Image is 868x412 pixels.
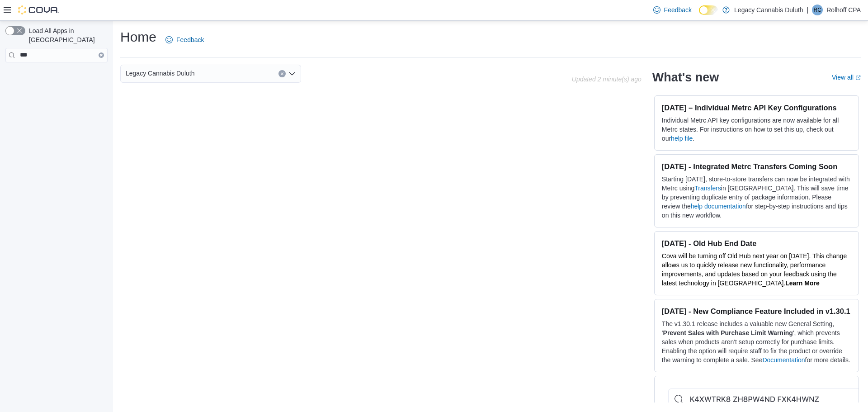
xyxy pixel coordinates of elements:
[832,74,861,81] a: View allExternal link
[662,162,851,171] h3: [DATE] - Integrated Metrc Transfers Coming Soon
[785,279,819,287] a: Learn More
[662,307,851,316] h3: [DATE] - New Compliance Feature Included in v1.30.1
[671,135,693,142] a: help file
[162,31,208,49] a: Feedback
[662,252,847,287] span: Cova will be turning off Old Hub next year on [DATE]. This change allows us to quickly release ne...
[650,1,695,19] a: Feedback
[664,5,692,14] span: Feedback
[662,116,851,143] p: Individual Metrc API key configurations are now available for all Metrc states. For instructions ...
[694,185,721,192] a: Transfers
[699,15,699,15] span: Dark Mode
[762,356,805,364] a: Documentation
[126,68,195,79] span: Legacy Cannabis Duluth
[176,35,204,44] span: Feedback
[662,319,851,365] p: The v1.30.1 release includes a valuable new General Setting, ' ', which prevents sales when produ...
[826,5,861,15] p: Rolhoff CPA
[5,64,108,86] nav: Complex example
[25,26,108,44] span: Load All Apps in [GEOGRAPHIC_DATA]
[18,5,59,14] img: Cova
[662,239,851,248] h3: [DATE] - Old Hub End Date
[699,5,718,15] input: Dark Mode
[663,329,793,336] strong: Prevent Sales with Purchase Limit Warning
[120,28,156,46] h1: Home
[662,103,851,112] h3: [DATE] – Individual Metrc API Key Configurations
[652,70,719,85] h2: What's new
[807,5,809,15] p: |
[691,203,746,210] a: help documentation
[288,70,296,77] button: Open list of options
[814,5,821,15] span: RC
[812,5,823,15] div: Rolhoff CPA
[734,5,803,15] p: Legacy Cannabis Duluth
[99,52,104,58] button: Clear input
[855,75,861,81] svg: External link
[278,70,286,77] button: Clear input
[662,175,851,220] p: Starting [DATE], store-to-store transfers can now be integrated with Metrc using in [GEOGRAPHIC_D...
[572,76,642,83] p: Updated 2 minute(s) ago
